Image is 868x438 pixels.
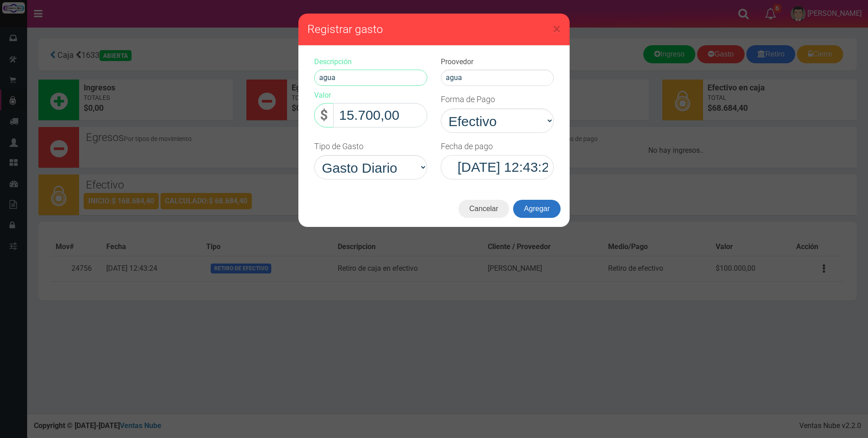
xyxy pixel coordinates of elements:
[441,57,473,67] label: Proovedor
[441,142,493,151] h4: Fecha de pago
[307,23,561,36] h3: Registrar gasto
[513,200,561,218] button: Agregar
[314,90,331,101] label: Valor
[441,95,495,104] h4: Forma de Pago
[553,20,561,38] span: ×
[458,200,509,218] button: Cancelar
[553,22,561,36] button: Close
[320,107,328,123] strong: $
[314,142,363,151] h4: Tipo de Gasto
[314,57,352,67] label: Descripción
